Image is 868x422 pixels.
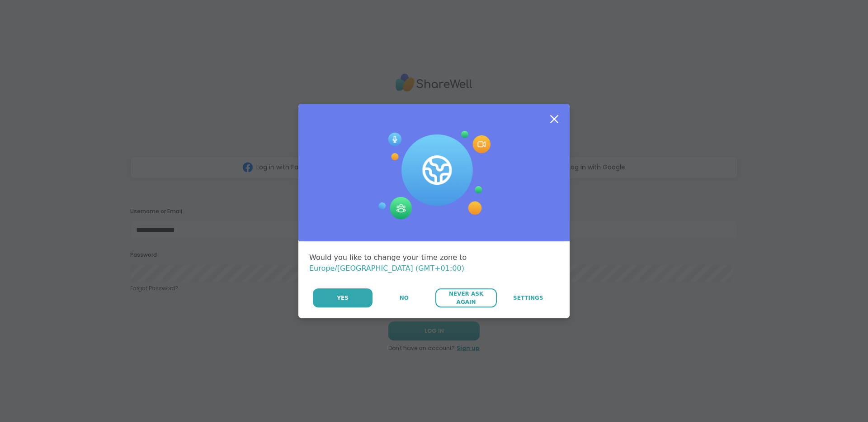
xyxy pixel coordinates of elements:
[337,294,349,302] span: Yes
[309,252,559,274] div: Would you like to change your time zone to
[513,294,543,302] span: Settings
[309,264,464,273] span: Europe/[GEOGRAPHIC_DATA] (GMT+01:00)
[377,131,491,220] img: Session Experience
[400,294,409,302] span: No
[498,288,559,307] a: Settings
[313,288,373,307] button: Yes
[373,288,434,307] button: No
[435,288,496,307] button: Never Ask Again
[440,290,492,306] span: Never Ask Again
